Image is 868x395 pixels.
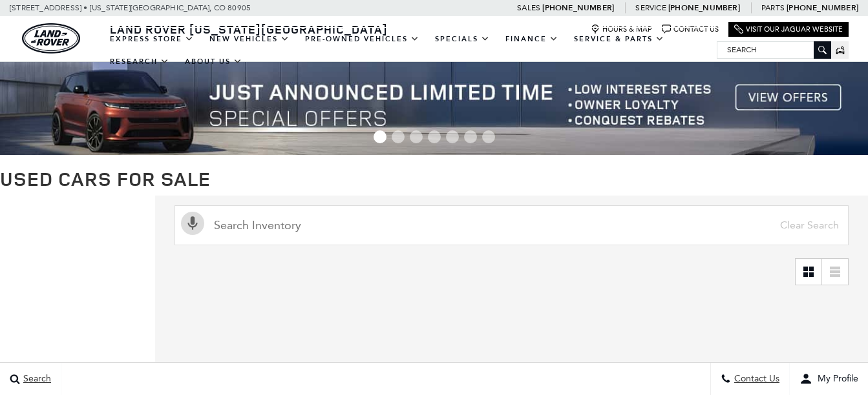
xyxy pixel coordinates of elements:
span: Go to slide 7 [482,130,495,143]
span: Land Rover [US_STATE][GEOGRAPHIC_DATA] [110,21,388,37]
a: [PHONE_NUMBER] [542,3,614,13]
span: My Profile [812,374,858,385]
a: [STREET_ADDRESS] • [US_STATE][GEOGRAPHIC_DATA], CO 80905 [10,3,251,12]
a: land-rover [22,23,80,54]
span: Parts [761,3,785,12]
span: Go to slide 1 [374,130,386,143]
svg: Click to toggle on voice search [181,212,204,235]
span: Go to slide 5 [446,130,459,143]
a: New Vehicles [202,28,297,50]
a: EXPRESS STORE [102,28,202,50]
span: Go to slide 3 [410,130,423,143]
a: Finance [498,28,566,50]
a: [PHONE_NUMBER] [668,3,740,13]
img: Land Rover [22,23,80,54]
a: Specials [427,28,498,50]
a: Service & Parts [566,28,672,50]
span: Search [20,374,51,385]
nav: Main Navigation [102,28,717,73]
a: Visit Our Jaguar Website [734,25,843,34]
a: Land Rover [US_STATE][GEOGRAPHIC_DATA] [102,21,396,37]
span: Contact Us [731,374,779,385]
span: Go to slide 2 [392,130,405,143]
a: Contact Us [662,25,719,34]
input: Search Inventory [175,205,849,245]
a: Pre-Owned Vehicles [297,28,427,50]
span: Service [635,3,666,12]
a: [PHONE_NUMBER] [787,3,858,13]
a: Research [102,50,177,73]
a: About Us [177,50,250,73]
span: Go to slide 6 [464,130,477,143]
a: Hours & Map [591,25,652,34]
span: Sales [517,3,540,12]
span: Go to slide 4 [428,130,441,143]
input: Search [717,42,831,57]
button: Open user profile menu [790,363,868,395]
